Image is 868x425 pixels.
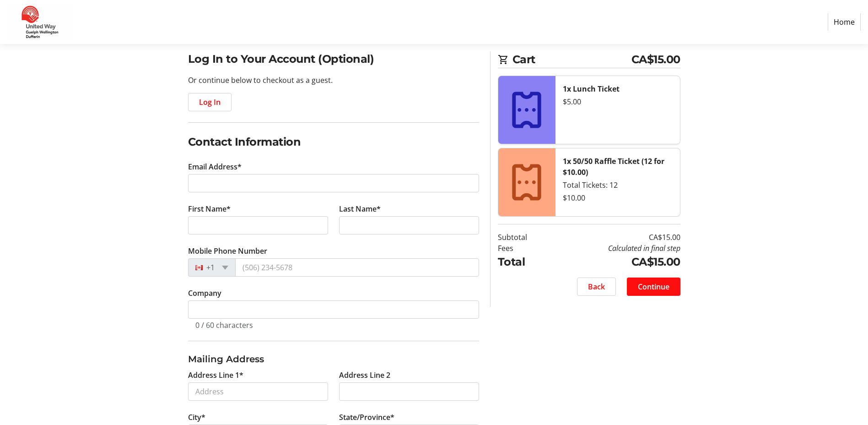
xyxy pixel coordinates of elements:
[498,254,550,270] td: Total
[631,51,680,68] span: CA$15.00
[577,278,616,296] button: Back
[339,412,394,423] label: State/Province*
[563,192,673,203] div: $10.00
[588,281,605,292] span: Back
[188,370,243,381] label: Address Line 1*
[498,232,550,243] td: Subtotal
[550,232,680,243] td: CA$15.00
[512,51,631,68] span: Cart
[828,13,861,31] a: Home
[188,51,479,67] h2: Log In to Your Account (Optional)
[235,258,479,277] input: (506) 234-5678
[627,278,680,296] button: Continue
[550,254,680,270] td: CA$15.00
[195,320,253,330] tr-character-limit: 0 / 60 characters
[563,96,673,107] div: $5.00
[188,352,479,366] h3: Mailing Address
[188,412,205,423] label: City*
[199,97,221,108] span: Log In
[188,288,221,299] label: Company
[188,75,479,86] p: Or continue below to checkout as a guest.
[188,382,328,401] input: Address
[188,245,267,256] label: Mobile Phone Number
[188,161,242,172] label: Email Address*
[550,243,680,254] td: Calculated in final step
[339,203,381,214] label: Last Name*
[339,370,390,381] label: Address Line 2
[498,243,550,254] td: Fees
[638,281,669,292] span: Continue
[188,203,231,214] label: First Name*
[7,4,72,40] img: United Way Guelph Wellington Dufferin's Logo
[563,180,673,191] div: Total Tickets: 12
[563,156,664,177] strong: 1x 50/50 Raffle Ticket (12 for $10.00)
[188,93,232,111] button: Log In
[563,84,620,94] strong: 1x Lunch Ticket
[188,134,479,150] h2: Contact Information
